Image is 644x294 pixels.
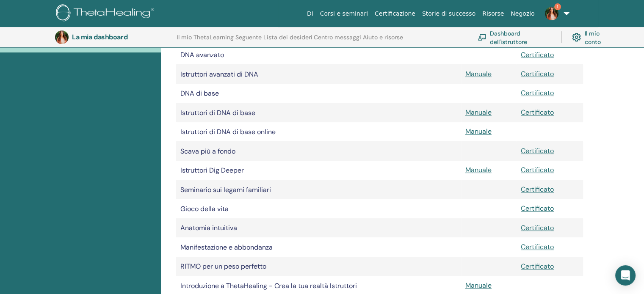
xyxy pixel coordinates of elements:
font: RITMO per un peso perfetto [180,262,266,271]
font: Corsi e seminari [320,10,368,17]
font: Istruttori avanzati di DNA [180,70,258,79]
font: La mia dashboard [72,33,127,41]
font: Di [307,10,313,17]
a: Dashboard dell'istruttore [478,28,551,47]
a: Manuale [465,281,492,290]
font: Lista dei desideri [263,33,312,41]
a: Certificazione [371,6,419,22]
a: Certificato [521,146,554,155]
img: default.jpg [545,7,558,20]
a: Certificato [521,242,554,251]
a: Certificato [521,165,554,174]
a: Corsi e seminari [317,6,371,22]
a: Certificato [521,262,554,271]
font: Gioco della vita [180,204,229,213]
a: Manuale [465,165,492,174]
a: Certificato [521,185,554,194]
font: 1 [557,4,558,9]
font: Introduzione a ThetaHealing - Crea la tua realtà Istruttori [180,281,357,290]
font: Seminario sui legami familiari [180,185,271,194]
a: Certificato [521,50,554,59]
a: Lista dei desideri [263,34,312,47]
div: Open Intercom Messenger [615,265,636,286]
font: Seguente [235,33,262,41]
font: Istruttori Dig Deeper [180,166,244,175]
a: Certificato [521,223,554,232]
a: Certificato [521,204,554,213]
a: Di [304,6,317,22]
font: Dashboard dell'istruttore [490,30,527,45]
font: Risorse [482,10,504,17]
font: Il mio ThetaLearning [177,33,234,41]
font: DNA avanzato [180,50,224,59]
img: logo.png [56,4,157,23]
font: Il mio conto [584,30,600,45]
a: Il mio conto [572,28,613,47]
a: Il mio ThetaLearning [177,34,234,47]
font: Centro messaggi [314,33,361,41]
a: Aiuto e risorse [363,34,403,47]
img: cog.svg [572,31,581,44]
a: Certificato [521,69,554,78]
a: Negozio [507,6,538,22]
img: chalkboard-teacher.svg [478,34,486,41]
font: DNA di base [180,89,219,98]
a: Certificato [521,88,554,97]
a: Centro messaggi [314,34,361,47]
font: Istruttori di DNA di base [180,108,255,117]
img: default.jpg [55,30,69,44]
font: Negozio [511,10,534,17]
font: Certificazione [375,10,415,17]
a: Storie di successo [419,6,479,22]
a: Manuale [465,108,492,117]
font: Manifestazione e abbondanza [180,243,273,252]
font: Scava più a fondo [180,147,235,156]
font: Storie di successo [422,10,475,17]
a: Seguente [235,34,262,47]
font: Anatomia intuitiva [180,223,237,232]
font: Istruttori di DNA di base online [180,127,276,136]
a: Manuale [465,69,492,78]
a: Manuale [465,127,492,136]
a: Risorse [479,6,507,22]
a: Certificato [521,108,554,117]
font: Aiuto e risorse [363,33,403,41]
